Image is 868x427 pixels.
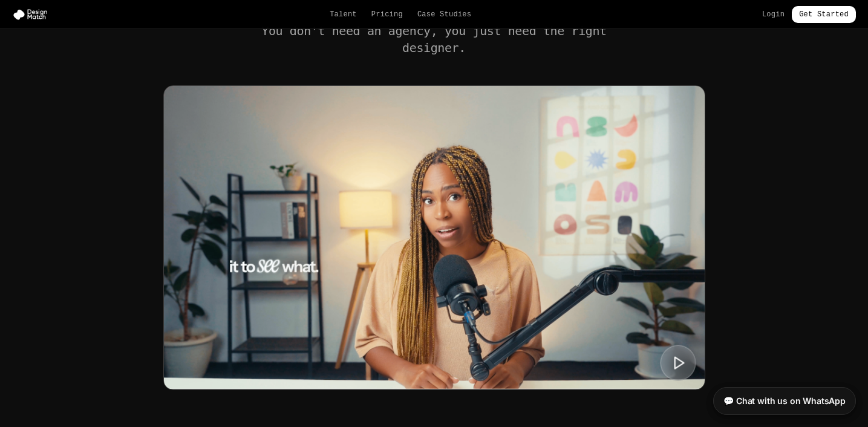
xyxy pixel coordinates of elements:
a: 💬 Chat with us on WhatsApp [713,387,856,415]
a: Pricing [371,10,403,19]
h2: You don't need an agency, you just need the right designer. [260,22,609,56]
a: Get Started [792,6,856,23]
img: Design Match [12,8,53,21]
a: Case Studies [417,10,471,19]
img: Digital Product Design Match [164,86,705,390]
a: Talent [330,10,357,19]
a: Login [762,10,785,19]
